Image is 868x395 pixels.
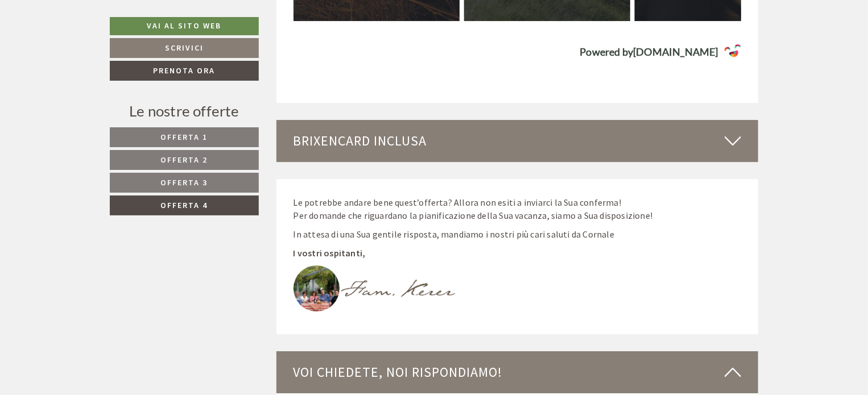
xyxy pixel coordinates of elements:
[18,56,172,64] small: 20:43
[9,31,177,66] div: Buon giorno, come possiamo aiutarla?
[294,228,742,241] p: In attesa di una Sua gentile risposta, mandiamo i nostri più cari saluti da Cornale
[161,132,208,142] span: Offerta 1
[161,155,208,165] span: Offerta 2
[294,44,742,60] a: Powered by[DOMAIN_NAME]
[161,177,208,188] span: Offerta 3
[110,17,259,35] a: Vai al sito web
[294,265,340,311] img: image
[110,38,259,58] a: Scrivici
[18,34,172,43] div: [GEOGRAPHIC_DATA]
[294,196,742,222] p: Le potrebbe andare bene quest’offerta? Allora non esiti a inviarci la Sua conferma! Per domande c...
[294,247,366,259] strong: I vostri ospitanti,
[161,200,208,210] span: Offerta 4
[110,101,259,122] div: Le nostre offerte
[110,61,259,81] a: Prenota ora
[276,351,759,393] div: Voi chiedete, noi rispondiamo!
[341,280,463,297] img: image
[633,45,718,58] strong: [DOMAIN_NAME]
[391,300,448,319] button: Invia
[276,120,759,162] div: BrixenCard inclusa
[202,9,246,28] div: lunedì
